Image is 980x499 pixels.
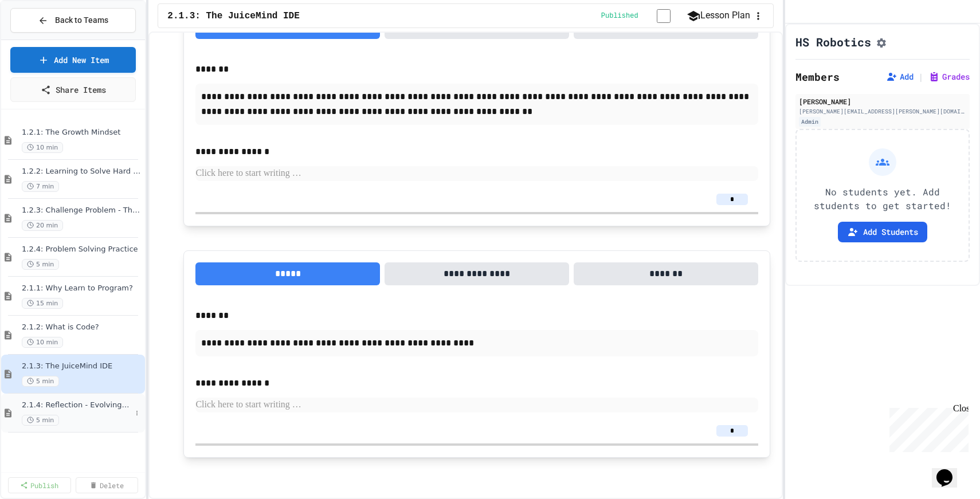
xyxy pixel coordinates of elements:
[795,69,840,85] h2: Members
[601,11,638,21] span: Published
[10,47,136,73] a: Add New Item
[928,71,970,82] button: Grades
[8,477,71,493] a: Publish
[876,35,887,49] button: Assignment Settings
[22,323,143,332] span: 2.1.2: What is Code?
[55,14,108,26] span: Back to Teams
[22,128,143,137] span: 1.2.1: The Growth Mindset
[22,298,63,309] span: 15 min
[918,70,924,84] span: |
[10,77,136,102] a: Share Items
[806,185,959,213] p: No students yet. Add students to get started!
[22,284,143,293] span: 2.1.1: Why Learn to Program?
[799,107,966,116] div: [PERSON_NAME][EMAIL_ADDRESS][PERSON_NAME][DOMAIN_NAME]
[22,362,143,371] span: 2.1.3: The JuiceMind IDE
[687,9,750,23] button: Lesson Plan
[799,96,966,107] div: [PERSON_NAME]
[167,9,299,23] span: 2.1.3: The JuiceMind IDE
[22,206,143,215] span: 1.2.3: Challenge Problem - The Bridge
[5,5,79,73] div: Chat with us now!Close
[799,117,821,127] div: Admin
[22,142,63,153] span: 10 min
[22,376,59,387] span: 5 min
[22,337,63,348] span: 10 min
[601,9,684,23] div: Content is published and visible to students
[838,222,927,242] button: Add Students
[795,34,871,50] h1: HS Robotics
[886,71,914,82] button: Add
[22,220,63,231] span: 20 min
[22,415,59,426] span: 5 min
[10,8,136,33] button: Back to Teams
[131,407,143,419] button: More options
[885,403,969,452] iframe: chat widget
[22,245,143,254] span: 1.2.4: Problem Solving Practice
[76,477,139,493] a: Delete
[22,259,59,270] span: 5 min
[643,9,684,23] input: publish toggle
[22,167,143,176] span: 1.2.2: Learning to Solve Hard Problems
[22,400,131,410] span: 2.1.4: Reflection - Evolving Technology
[22,181,59,192] span: 7 min
[932,453,969,488] iframe: chat widget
